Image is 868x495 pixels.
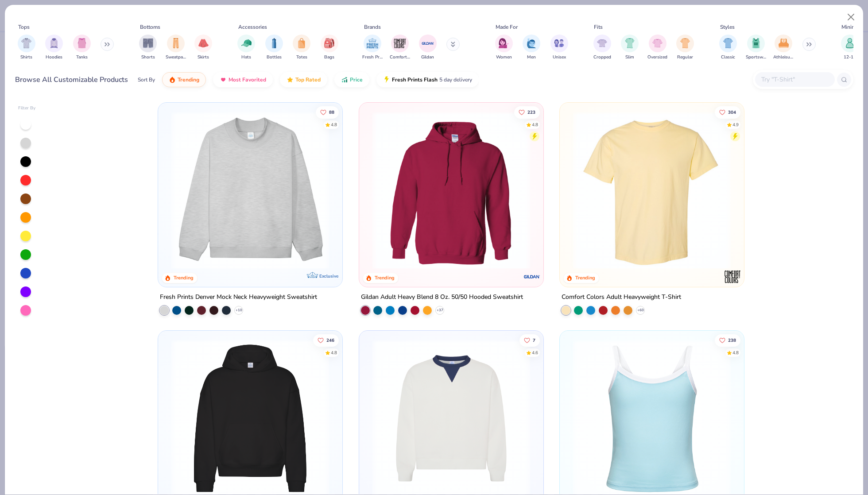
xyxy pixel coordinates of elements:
[721,54,735,61] span: Classic
[329,110,334,114] span: 88
[18,35,35,61] div: filter for Shirts
[723,38,733,48] img: Classic Image
[76,54,88,61] span: Tanks
[594,23,603,31] div: Fits
[220,76,227,83] img: most_fav.gif
[316,106,339,118] button: Like
[733,121,739,128] div: 4.9
[523,35,540,61] button: filter button
[265,35,283,61] button: filter button
[46,54,62,61] span: Hoodies
[287,76,294,83] img: TopRated.gif
[162,72,206,87] button: Trending
[390,54,410,61] span: Comfort Colors
[265,35,283,61] div: filter for Bottles
[390,35,410,61] div: filter for Comfort Colors
[562,292,681,303] div: Comfort Colors Adult Heavyweight T-Shirt
[45,35,63,61] div: filter for Hoodies
[841,35,859,61] button: filter button
[331,121,337,128] div: 4.8
[550,35,568,61] div: filter for Unisex
[334,72,369,87] button: Price
[198,54,209,61] span: Skirts
[621,35,639,61] button: filter button
[845,38,855,48] img: 12-17 Image
[625,38,635,48] img: Slim Image
[313,334,339,346] button: Like
[295,76,321,83] span: Top Rated
[647,35,667,61] div: filter for Oversized
[235,308,242,313] span: + 10
[439,75,472,85] span: 5 day delivery
[593,35,611,61] button: filter button
[18,105,36,112] div: Filter By
[519,334,540,346] button: Like
[280,72,327,87] button: Top Rated
[532,349,538,356] div: 4.6
[715,334,741,346] button: Like
[751,38,761,48] img: Sportswear Image
[720,23,735,31] div: Styles
[350,76,363,83] span: Price
[495,35,513,61] div: filter for Women
[267,54,282,61] span: Bottles
[419,35,437,61] div: filter for Gildan
[160,292,317,303] div: Fresh Prints Denver Mock Neck Heavyweight Sweatshirt
[419,35,437,61] button: filter button
[523,268,540,286] img: Gildan logo
[527,110,535,114] span: 223
[390,35,410,61] button: filter button
[368,112,535,269] img: 01756b78-01f6-4cc6-8d8a-3c30c1a0c8ac
[238,23,267,31] div: Accessories
[680,38,690,48] img: Regular Image
[554,38,564,48] img: Unisex Image
[746,35,766,61] div: filter for Sportswear
[746,54,766,61] span: Sportswear
[213,72,273,87] button: Most Favorited
[496,54,512,61] span: Women
[779,38,789,48] img: Athleisure Image
[597,38,607,48] img: Cropped Image
[746,35,766,61] button: filter button
[167,112,333,269] img: f5d85501-0dbb-4ee4-b115-c08fa3845d83
[77,38,87,48] img: Tanks Image
[719,35,737,61] button: filter button
[647,35,667,61] button: filter button
[514,106,540,118] button: Like
[652,38,663,48] img: Oversized Image
[393,37,407,50] img: Comfort Colors Image
[495,35,513,61] button: filter button
[733,349,739,356] div: 4.8
[715,106,741,118] button: Like
[324,38,334,48] img: Bags Image
[237,35,255,61] div: filter for Hats
[532,121,538,128] div: 4.8
[523,35,540,61] div: filter for Men
[229,76,266,83] span: Most Favorited
[625,54,634,61] span: Slim
[269,38,279,48] img: Bottles Image
[331,349,337,356] div: 4.8
[178,76,199,83] span: Trending
[139,35,157,61] button: filter button
[171,38,181,48] img: Sweatpants Image
[593,35,611,61] div: filter for Cropped
[73,35,91,61] button: filter button
[362,54,383,61] span: Fresh Prints
[499,38,509,48] img: Women Image
[296,54,307,61] span: Totes
[844,54,856,61] span: 12-17
[421,37,434,50] img: Gildan Image
[362,35,383,61] div: filter for Fresh Prints
[593,54,611,61] span: Cropped
[841,23,866,31] div: Minimums
[637,308,644,313] span: + 60
[362,35,383,61] button: filter button
[293,35,310,61] button: filter button
[194,35,212,61] div: filter for Skirts
[139,35,157,61] div: filter for Shorts
[760,74,829,85] input: Try "T-Shirt"
[166,54,186,61] span: Sweatpants
[326,338,334,342] span: 246
[297,38,306,48] img: Totes Image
